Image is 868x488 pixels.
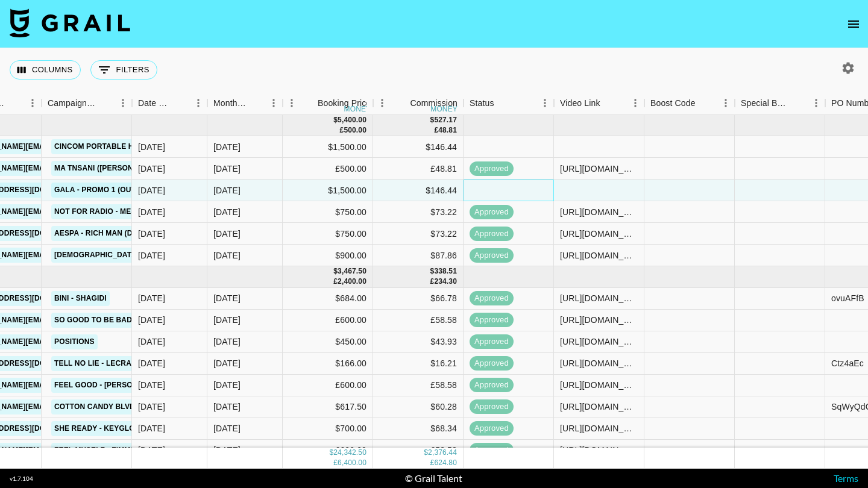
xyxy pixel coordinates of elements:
[189,94,207,112] button: Menu
[283,331,373,353] div: $450.00
[51,334,98,349] a: positions
[138,228,165,240] div: 05/09/2025
[373,353,464,375] div: $16.21
[696,95,712,111] button: Sort
[560,92,600,115] div: Video Link
[329,448,333,458] div: $
[430,277,435,287] div: £
[626,94,644,112] button: Menu
[430,266,435,277] div: $
[333,458,338,468] div: £
[373,331,464,353] div: $43.93
[650,92,696,115] div: Boost Code
[333,448,366,458] div: 24,342.50
[213,422,241,434] div: Aug '25
[207,92,283,115] div: Month Due
[213,92,248,115] div: Month Due
[283,288,373,310] div: $684.00
[470,401,514,413] span: approved
[470,293,514,304] span: approved
[213,206,241,218] div: Sep '25
[560,228,638,240] div: https://www.tiktok.com/@notellieyong/video/7548321900913626374?_t=ZN-8zdzUTzr6Qg&_r=1
[560,336,638,348] div: https://www.tiktok.com/@sophiapriceyyy/video/7542763521042418951?_t=ZS-8zBw5FguP1b&_r=1
[10,60,81,80] button: Select columns
[51,291,110,306] a: BINI - Shagidi
[283,418,373,440] div: $700.00
[97,95,114,111] button: Sort
[373,396,464,418] div: $60.28
[807,94,825,112] button: Menu
[644,92,735,115] div: Boost Code
[213,314,241,326] div: Aug '25
[373,201,464,223] div: $73.22
[464,92,554,115] div: Status
[265,94,283,112] button: Menu
[213,184,241,196] div: Sep '25
[213,141,241,153] div: Sep '25
[51,421,148,436] a: She Ready - Keyglock
[51,139,262,154] a: CINCOM Portable Hand Massager × amynahazeez
[373,180,464,201] div: $146.44
[48,92,97,115] div: Campaign (Type)
[138,379,165,391] div: 18/08/2025
[248,95,265,111] button: Sort
[283,201,373,223] div: $750.00
[138,444,165,456] div: 05/08/2025
[434,125,438,136] div: £
[51,226,159,241] a: aespa - rich man (dance)
[51,313,169,328] a: SO good to be BAD - dyl.an
[138,422,165,434] div: 05/08/2025
[470,163,514,175] span: approved
[213,292,241,304] div: Aug '25
[373,288,464,310] div: $66.78
[373,418,464,440] div: $68.34
[283,396,373,418] div: $617.50
[831,357,864,369] div: Ctz4aEc
[283,353,373,375] div: $166.00
[424,448,428,458] div: $
[213,401,241,413] div: Aug '25
[213,444,241,456] div: Aug '25
[138,292,165,304] div: 23/07/2025
[373,245,464,266] div: $87.86
[51,378,198,393] a: Feel Good - [PERSON_NAME] La San
[138,92,172,115] div: Date Created
[373,158,464,180] div: £48.81
[373,310,464,331] div: £58.58
[430,115,435,125] div: $
[213,228,241,240] div: Sep '25
[90,60,157,80] button: Show filters
[373,375,464,396] div: £58.58
[51,356,139,371] a: Tell No Lie - Lecrae
[560,163,638,175] div: https://www.tiktok.com/@r1zzy2dr1zzy/video/7551150510263340310?_t=ZN-8zoN2MaBfDa&_r=1
[333,115,338,125] div: $
[373,440,464,461] div: £58.58
[536,94,554,112] button: Menu
[430,105,458,113] div: money
[434,458,457,468] div: 624.80
[138,401,165,413] div: 18/08/2025
[138,249,165,261] div: 05/09/2025
[373,136,464,158] div: $146.44
[410,92,458,115] div: Commission
[470,380,514,391] span: approved
[373,223,464,245] div: $73.22
[560,422,638,434] div: https://www.tiktok.com/@notellieyong/video/7536448719529479480?_t=ZS-8yjRmiouZk2&_r=1
[338,266,366,277] div: 3,467.50
[373,94,391,112] button: Menu
[138,141,165,153] div: 03/09/2025
[405,472,462,484] div: © Grail Talent
[841,12,866,36] button: open drawer
[283,245,373,266] div: $900.00
[600,95,617,111] button: Sort
[790,95,807,111] button: Sort
[114,94,132,112] button: Menu
[470,358,514,369] span: approved
[132,92,207,115] div: Date Created
[301,95,318,111] button: Sort
[741,92,790,115] div: Special Booking Type
[283,94,301,112] button: Menu
[283,180,373,201] div: $1,500.00
[470,336,514,348] span: approved
[24,94,42,112] button: Menu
